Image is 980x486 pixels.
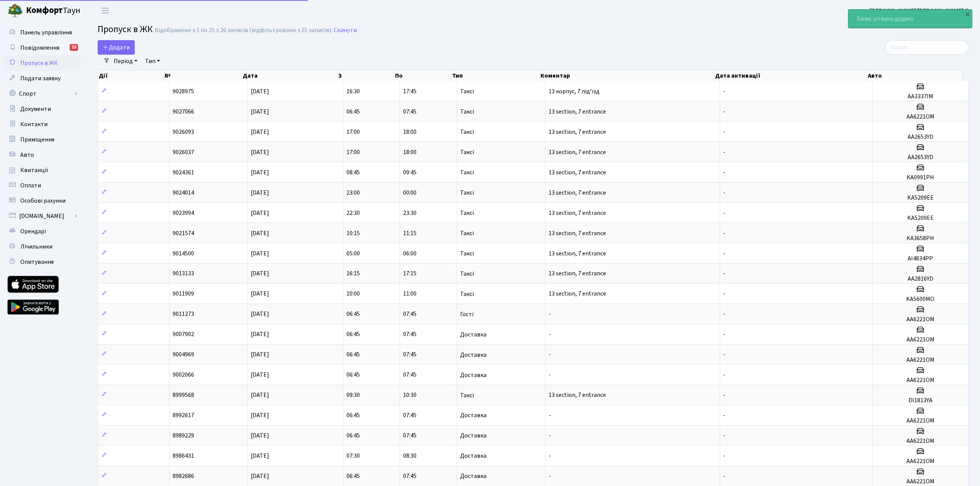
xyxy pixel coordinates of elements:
[20,166,48,174] span: Квитанції
[540,70,714,81] th: Коментар
[876,417,965,424] h5: АА6221ОМ
[876,154,965,161] h5: AA2653YD
[251,310,269,319] span: [DATE]
[346,290,360,298] span: 10:00
[4,163,80,178] a: Квитанції
[723,310,725,319] span: -
[403,452,416,460] span: 08:30
[723,351,725,359] span: -
[4,132,80,147] a: Приміщення
[876,478,965,485] h5: АА6221ОМ
[20,181,41,190] span: Оплати
[4,25,80,40] a: Панель управління
[346,391,360,400] span: 09:30
[885,40,969,55] input: Пошук...
[173,391,194,400] span: 8999568
[723,290,725,298] span: -
[346,148,360,156] span: 17:00
[173,472,194,480] span: 8982686
[251,107,269,116] span: [DATE]
[251,351,269,359] span: [DATE]
[723,411,725,419] span: -
[98,40,135,55] a: Додати
[549,189,606,197] span: 13 section, 7 entrance
[98,70,164,81] th: Дії
[251,472,269,480] span: [DATE]
[460,352,487,358] span: Доставка
[723,107,725,116] span: -
[876,93,965,100] h5: АА3337ІМ
[20,59,58,67] span: Пропуск в ЖК
[876,458,965,465] h5: АА6221ОМ
[251,229,269,237] span: [DATE]
[403,270,416,278] span: 17:15
[346,229,360,237] span: 10:15
[403,411,416,419] span: 07:45
[20,197,65,205] span: Особові рахунки
[723,87,725,96] span: -
[460,412,487,418] span: Доставка
[20,242,52,251] span: Лічильники
[173,270,194,278] span: 9013133
[549,310,551,319] span: -
[20,44,59,52] span: Повідомлення
[876,113,965,120] h5: АА6221ОМ
[251,209,269,217] span: [DATE]
[403,371,416,379] span: 07:45
[346,270,360,278] span: 16:15
[403,391,416,400] span: 10:30
[867,70,963,81] th: Авто
[173,168,194,177] span: 9024361
[4,178,80,193] a: Оплати
[334,27,357,34] a: Скинути
[4,193,80,208] a: Особові рахунки
[346,168,360,177] span: 08:45
[549,411,551,419] span: -
[251,371,269,379] span: [DATE]
[549,452,551,460] span: -
[346,189,360,197] span: 23:00
[460,250,474,257] span: Таксі
[20,74,60,83] span: Подати заявку
[251,290,269,298] span: [DATE]
[4,239,80,254] a: Лічильники
[173,371,194,379] span: 9002066
[964,10,971,18] div: ×
[173,128,194,136] span: 9026093
[4,147,80,163] a: Авто
[723,209,725,217] span: -
[242,70,337,81] th: Дата
[251,128,269,136] span: [DATE]
[876,336,965,343] h5: АА6221ОМ
[876,275,965,283] h5: AA2816YD
[460,169,474,176] span: Таксі
[876,296,965,303] h5: KA5600MO
[20,151,34,159] span: Авто
[723,189,725,197] span: -
[848,10,972,28] div: Запис успішно додано.
[4,224,80,239] a: Орендарі
[549,431,551,440] span: -
[451,70,540,81] th: Тип
[723,431,725,440] span: -
[403,128,416,136] span: 18:00
[164,70,242,81] th: №
[346,249,360,258] span: 05:00
[876,356,965,364] h5: АА6221ОМ
[346,87,360,96] span: 16:30
[346,472,360,480] span: 06:45
[103,43,130,52] span: Додати
[403,209,416,217] span: 23:30
[549,168,606,177] span: 13 section, 7 entrance
[876,377,965,384] h5: АА6221ОМ
[549,290,606,298] span: 13 section, 7 entrance
[70,44,78,51] div: 13
[346,310,360,319] span: 06:45
[460,210,474,216] span: Таксі
[549,87,599,96] span: 13 корпус, 7 під'їзд
[460,392,474,398] span: Таксі
[723,249,725,258] span: -
[173,290,194,298] span: 9011909
[870,7,971,15] b: [PERSON_NAME] [PERSON_NAME] О.
[8,3,23,18] img: logo.png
